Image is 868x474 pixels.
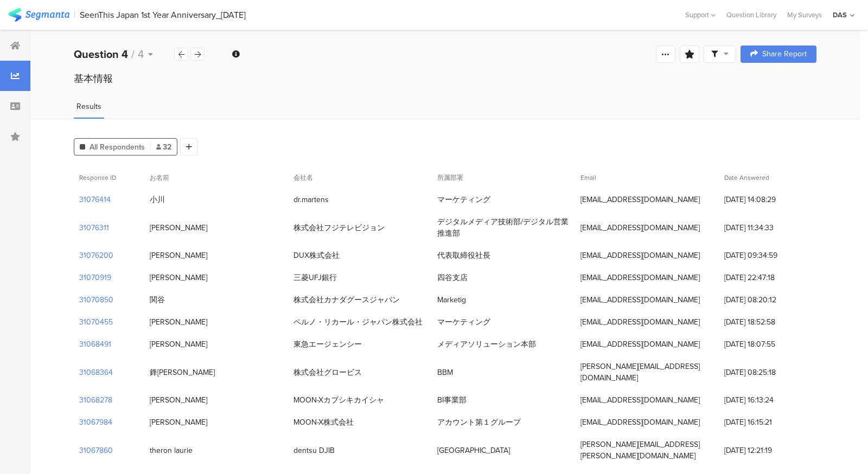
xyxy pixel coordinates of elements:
[293,250,340,261] div: DUX株式会社
[90,141,145,153] span: All Respondents
[79,339,111,350] section: 31068491
[580,394,700,406] div: [EMAIL_ADDRESS][DOMAIN_NAME]
[138,46,144,62] span: 4
[150,194,165,205] div: 小川
[293,417,354,428] div: MOON-X株式会社
[74,9,75,21] div: |
[580,173,596,183] span: Email
[580,222,700,233] div: [EMAIL_ADDRESS][DOMAIN_NAME]
[150,394,207,406] div: [PERSON_NAME]
[293,173,313,183] span: 会社名
[156,141,171,153] span: 32
[150,222,207,233] div: [PERSON_NAME]
[437,194,490,205] div: マーケティング
[79,445,113,456] section: 31067860
[150,294,165,306] div: 関谷
[437,339,536,350] div: メディアソリューション本部
[80,10,246,20] div: SeenThis Japan 1st Year Anniversary_[DATE]
[724,294,811,306] span: [DATE] 08:20:12
[721,10,782,20] a: Question Library
[437,216,570,239] div: デジタルメディア技術部/デジタル営業推進部
[724,272,811,283] span: [DATE] 22:47:18
[293,222,385,233] div: 株式会社フジテレビジョン
[437,294,466,306] div: Marketig
[782,10,827,20] a: My Surveys
[150,367,215,378] div: 鋒[PERSON_NAME]
[580,316,700,328] div: [EMAIL_ADDRESS][DOMAIN_NAME]
[724,445,811,456] span: [DATE] 12:21:19
[150,173,169,183] span: お名前
[79,272,111,283] section: 31070919
[293,445,335,456] div: dentsu DJIB
[833,10,847,20] div: DAS
[150,445,193,456] div: theron laurie
[437,417,521,428] div: アカウント第１グループ
[74,46,128,62] b: Question 4
[150,417,207,428] div: [PERSON_NAME]
[79,222,109,233] section: 31076311
[131,46,135,62] span: /
[580,361,713,384] div: [PERSON_NAME][EMAIL_ADDRESS][DOMAIN_NAME]
[437,367,453,378] div: BBM
[293,316,423,328] div: ペルノ・リカール・ジャパン株式会社
[79,294,113,306] section: 31070850
[74,72,816,86] div: 基本情報
[150,272,207,283] div: [PERSON_NAME]
[293,294,400,306] div: 株式会社カナダグースジャパン
[724,339,811,350] span: [DATE] 18:07:55
[293,194,329,205] div: dr.martens
[79,417,112,428] section: 31067984
[437,316,490,328] div: マーケティング
[437,173,463,183] span: 所属部署
[79,394,112,406] section: 31068278
[685,7,716,23] div: Support
[76,101,101,112] span: Results
[580,339,700,350] div: [EMAIL_ADDRESS][DOMAIN_NAME]
[724,173,769,183] span: Date Answered
[79,173,116,183] span: Response ID
[724,367,811,378] span: [DATE] 08:25:18
[724,222,811,233] span: [DATE] 11:34:33
[724,417,811,428] span: [DATE] 16:15:21
[724,316,811,328] span: [DATE] 18:52:58
[150,339,207,350] div: [PERSON_NAME]
[150,250,207,261] div: [PERSON_NAME]
[79,250,113,261] section: 31076200
[437,272,468,283] div: 四谷支店
[293,394,384,406] div: MOON-Xカブシキカイシャ
[580,272,700,283] div: [EMAIL_ADDRESS][DOMAIN_NAME]
[293,339,362,350] div: 東急エージェンシー
[580,417,700,428] div: [EMAIL_ADDRESS][DOMAIN_NAME]
[762,50,807,58] span: Share Report
[79,367,113,378] section: 31068364
[150,316,207,328] div: [PERSON_NAME]
[293,367,362,378] div: 株式会社グロービス
[580,250,700,261] div: [EMAIL_ADDRESS][DOMAIN_NAME]
[724,250,811,261] span: [DATE] 09:34:59
[437,445,510,456] div: [GEOGRAPHIC_DATA]
[724,194,811,205] span: [DATE] 14:08:29
[293,272,337,283] div: 三菱UFJ銀行
[724,394,811,406] span: [DATE] 16:13:24
[79,194,111,205] section: 31076414
[437,250,490,261] div: 代表取締役社長
[580,194,700,205] div: [EMAIL_ADDRESS][DOMAIN_NAME]
[8,8,69,22] img: segmanta logo
[79,316,113,328] section: 31070455
[437,394,467,406] div: BI事業部
[580,294,700,306] div: [EMAIL_ADDRESS][DOMAIN_NAME]
[580,439,713,462] div: [PERSON_NAME][EMAIL_ADDRESS][PERSON_NAME][DOMAIN_NAME]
